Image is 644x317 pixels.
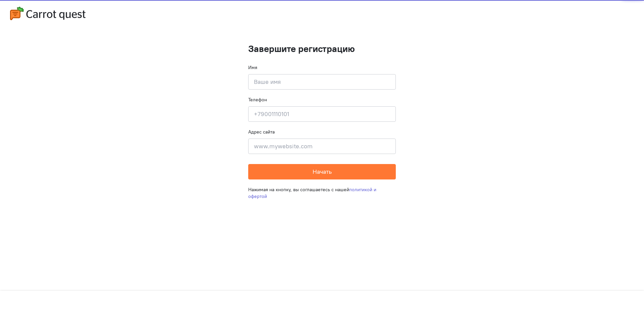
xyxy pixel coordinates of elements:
[248,64,257,71] label: Имя
[248,44,396,54] h1: Завершите регистрацию
[248,106,396,122] input: +79001110101
[248,128,275,135] label: Адрес сайта
[313,168,332,175] span: Начать
[248,179,396,206] div: Нажимая на кнопку, вы соглашаетесь с нашей
[10,7,86,20] img: carrot-quest-logo.svg
[248,164,396,179] button: Начать
[248,96,267,103] label: Телефон
[248,139,396,154] input: www.mywebsite.com
[248,187,376,199] a: политикой и офертой
[248,74,396,90] input: Ваше имя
